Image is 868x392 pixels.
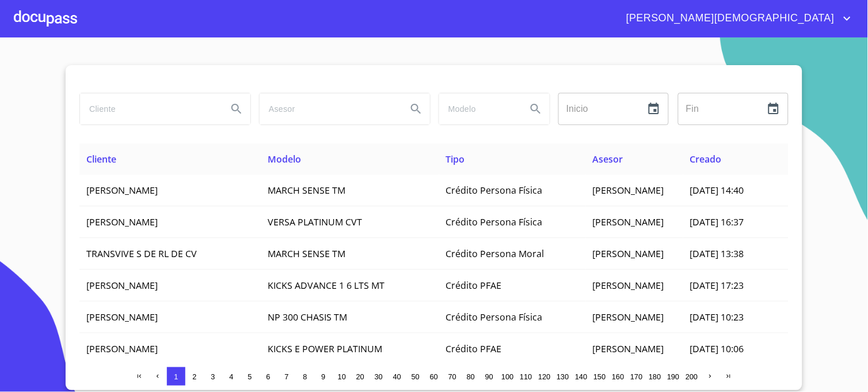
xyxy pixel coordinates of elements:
button: 170 [627,367,646,386]
button: 60 [425,367,443,386]
button: 20 [351,367,370,386]
span: 30 [375,372,383,381]
button: 6 [259,367,277,386]
span: 140 [575,372,587,381]
span: [PERSON_NAME] [86,216,158,228]
span: 100 [501,372,513,381]
button: 150 [591,367,609,386]
button: 200 [683,367,701,386]
button: 110 [517,367,535,386]
span: [PERSON_NAME] [86,279,158,292]
span: [DATE] 10:23 [690,311,744,323]
button: Search [522,95,550,123]
span: 4 [229,372,233,381]
input: search [80,93,218,125]
span: 6 [266,372,270,381]
span: 190 [667,372,679,381]
span: MARCH SENSE TM [268,247,346,260]
button: 180 [646,367,664,386]
span: [DATE] 14:40 [690,184,744,197]
input: search [260,93,398,125]
span: 5 [248,372,252,381]
span: Cliente [86,153,116,165]
span: [DATE] 10:06 [690,342,744,355]
span: 180 [649,372,661,381]
button: 5 [241,367,259,386]
span: [PERSON_NAME] [593,184,664,197]
span: Crédito Persona Moral [446,247,545,260]
span: 170 [630,372,642,381]
span: Tipo [446,153,465,165]
span: [PERSON_NAME][DEMOGRAPHIC_DATA] [618,9,840,28]
span: MARCH SENSE TM [268,184,346,197]
span: [PERSON_NAME] [86,184,158,197]
span: 20 [356,372,364,381]
span: 2 [192,372,196,381]
span: 3 [211,372,215,381]
span: [PERSON_NAME] [593,311,664,323]
span: [DATE] 17:23 [690,279,744,292]
span: 200 [686,372,698,381]
button: 7 [277,367,296,386]
span: Asesor [593,153,623,165]
span: 90 [485,372,493,381]
span: 40 [393,372,401,381]
button: 70 [443,367,462,386]
span: 7 [284,372,288,381]
span: Modelo [268,153,302,165]
span: [PERSON_NAME] [593,279,664,292]
button: 1 [167,367,185,386]
span: Crédito Persona Física [446,216,543,228]
button: 130 [554,367,572,386]
span: Crédito PFAE [446,279,502,292]
button: 30 [370,367,388,386]
button: 10 [333,367,351,386]
span: 130 [557,372,569,381]
button: 8 [296,367,314,386]
button: 190 [664,367,683,386]
span: 1 [174,372,178,381]
button: 50 [406,367,425,386]
button: 9 [314,367,333,386]
span: 10 [338,372,346,381]
span: [PERSON_NAME] [593,216,664,228]
span: 120 [538,372,550,381]
button: 4 [222,367,241,386]
span: TRANSVIVE S DE RL DE CV [86,247,197,260]
span: 70 [448,372,456,381]
span: KICKS ADVANCE 1 6 LTS MT [268,279,385,292]
span: 150 [593,372,606,381]
button: 140 [572,367,591,386]
button: Search [402,95,430,123]
span: NP 300 CHASIS TM [268,311,348,323]
span: 80 [467,372,475,381]
button: 2 [185,367,204,386]
span: 8 [303,372,307,381]
span: 160 [612,372,624,381]
button: 160 [609,367,627,386]
span: [PERSON_NAME] [86,311,158,323]
span: 9 [321,372,325,381]
span: 60 [430,372,438,381]
input: search [439,93,517,125]
span: [PERSON_NAME] [593,247,664,260]
button: Search [223,95,250,123]
span: [PERSON_NAME] [86,342,158,355]
button: 40 [388,367,406,386]
span: 110 [520,372,532,381]
span: 50 [412,372,420,381]
button: 120 [535,367,554,386]
span: KICKS E POWER PLATINUM [268,342,383,355]
button: account of current user [618,9,854,28]
button: 80 [462,367,480,386]
span: Crédito PFAE [446,342,502,355]
button: 100 [498,367,517,386]
span: VERSA PLATINUM CVT [268,216,363,228]
span: [DATE] 16:37 [690,216,744,228]
button: 90 [480,367,498,386]
button: 3 [204,367,222,386]
span: Creado [690,153,722,165]
span: Crédito Persona Física [446,311,543,323]
span: [PERSON_NAME] [593,342,664,355]
span: [DATE] 13:38 [690,247,744,260]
